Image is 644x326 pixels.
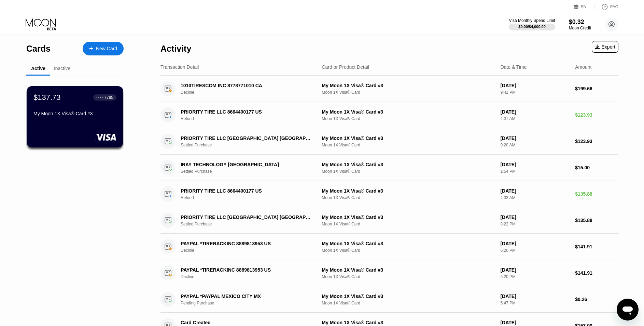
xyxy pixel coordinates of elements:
div: Card or Product Detail [322,64,369,70]
div: New Card [83,42,124,55]
div: Moon Credit [569,26,591,30]
div: $0.00 / $4,000.00 [518,25,546,29]
div: 6:20 PM [500,274,570,279]
div: 7795 [104,95,113,100]
div: 1010TIRESCOM INC 8778771010 CADeclineMy Moon 1X Visa® Card #3Moon 1X Visa® Card[DATE]9:41 PM$199.66 [160,76,618,102]
div: EN [581,4,587,9]
div: $199.66 [575,86,618,91]
div: My Moon 1X Visa® Card #3 [322,294,495,299]
div: Date & Time [500,64,527,70]
div: Inactive [54,66,70,71]
div: PRIORITY TIRE LLC [GEOGRAPHIC_DATA] [GEOGRAPHIC_DATA] [181,135,311,141]
div: Export [592,41,618,53]
div: [DATE] [500,162,570,167]
div: $141.91 [575,270,618,276]
div: My Moon 1X Visa® Card #3 [322,241,495,246]
div: [DATE] [500,188,570,194]
div: Active [31,66,45,71]
div: PRIORITY TIRE LLC [GEOGRAPHIC_DATA] [GEOGRAPHIC_DATA] [181,214,311,220]
div: FAQ [594,3,618,10]
div: Decline [181,248,321,253]
div: [DATE] [500,320,570,325]
div: Moon 1X Visa® Card [322,274,495,279]
div: Export [595,44,615,50]
div: Visa Monthly Spend Limit [509,18,555,23]
div: [DATE] [500,214,570,220]
div: Settled Purchase [181,169,321,174]
div: Refund [181,195,321,200]
div: 8:22 PM [500,222,570,226]
div: Visa Monthly Spend Limit$0.00/$4,000.00 [509,18,555,30]
div: 4:37 AM [500,116,570,121]
div: My Moon 1X Visa® Card #3 [322,135,495,141]
div: $0.32 [569,18,591,26]
div: Moon 1X Visa® Card [322,301,495,305]
div: Settled Purchase [181,143,321,147]
div: Moon 1X Visa® Card [322,222,495,226]
div: PRIORITY TIRE LLC 8664400177 USRefundMy Moon 1X Visa® Card #3Moon 1X Visa® Card[DATE]4:37 AM$123.93 [160,102,618,128]
div: PRIORITY TIRE LLC [GEOGRAPHIC_DATA] [GEOGRAPHIC_DATA]Settled PurchaseMy Moon 1X Visa® Card #3Moon... [160,128,618,155]
div: ● ● ● ● [96,96,103,99]
div: $15.00 [575,165,618,170]
div: [DATE] [500,83,570,88]
div: [DATE] [500,109,570,115]
div: [DATE] [500,135,570,141]
div: PRIORITY TIRE LLC 8664400177 US [181,188,311,194]
div: My Moon 1X Visa® Card #3 [322,109,495,115]
div: 4:33 AM [500,195,570,200]
div: 1:54 PM [500,169,570,174]
div: PAYPAL *TIRERACKINC 8889813953 USDeclineMy Moon 1X Visa® Card #3Moon 1X Visa® Card[DATE]6:20 PM$1... [160,234,618,260]
div: Moon 1X Visa® Card [322,143,495,147]
div: $141.91 [575,244,618,249]
div: Decline [181,90,321,95]
div: Activity [160,44,191,54]
div: Decline [181,274,321,279]
div: Transaction Detail [160,64,199,70]
div: Moon 1X Visa® Card [322,116,495,121]
div: My Moon 1X Visa® Card #3 [322,320,495,325]
div: PRIORITY TIRE LLC 8664400177 US [181,109,311,115]
div: PAYPAL *TIRERACKINC 8889813953 USDeclineMy Moon 1X Visa® Card #3Moon 1X Visa® Card[DATE]6:20 PM$1... [160,260,618,286]
div: Pending Purchase [181,301,321,305]
div: Moon 1X Visa® Card [322,169,495,174]
div: $123.93 [575,139,618,144]
div: 9:20 AM [500,143,570,147]
div: Moon 1X Visa® Card [322,195,495,200]
div: IRAY TECHNOLOGY [GEOGRAPHIC_DATA]Settled PurchaseMy Moon 1X Visa® Card #3Moon 1X Visa® Card[DATE]... [160,155,618,181]
div: FAQ [610,4,618,9]
div: 6:20 PM [500,248,570,253]
div: EN [574,3,594,10]
div: $0.26 [575,297,618,302]
div: $135.88 [575,191,618,197]
div: [DATE] [500,241,570,246]
div: $137.73● ● ● ●7795My Moon 1X Visa® Card #3 [27,86,123,147]
div: IRAY TECHNOLOGY [GEOGRAPHIC_DATA] [181,162,311,167]
div: New Card [96,46,117,52]
div: $123.93 [575,112,618,118]
div: $135.88 [575,218,618,223]
div: PAYPAL *TIRERACKINC 8889813953 US [181,241,311,246]
div: 9:41 PM [500,90,570,95]
div: Refund [181,116,321,121]
div: Moon 1X Visa® Card [322,90,495,95]
div: My Moon 1X Visa® Card #3 [322,267,495,273]
div: My Moon 1X Visa® Card #3 [322,83,495,88]
div: Amount [575,64,591,70]
div: 5:47 PM [500,301,570,305]
div: 1010TIRESCOM INC 8778771010 CA [181,83,311,88]
div: My Moon 1X Visa® Card #3 [33,111,116,116]
div: Settled Purchase [181,222,321,226]
div: [DATE] [500,294,570,299]
div: Moon 1X Visa® Card [322,248,495,253]
div: PRIORITY TIRE LLC 8664400177 USRefundMy Moon 1X Visa® Card #3Moon 1X Visa® Card[DATE]4:33 AM$135.88 [160,181,618,207]
div: My Moon 1X Visa® Card #3 [322,214,495,220]
div: $137.73 [33,93,61,102]
div: $0.32Moon Credit [569,18,591,30]
div: Cards [26,44,51,54]
div: PAYPAL *PAYPAL MEXICO CITY MXPending PurchaseMy Moon 1X Visa® Card #3Moon 1X Visa® Card[DATE]5:47... [160,286,618,313]
div: Card Created [181,320,311,325]
div: My Moon 1X Visa® Card #3 [322,188,495,194]
div: [DATE] [500,267,570,273]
